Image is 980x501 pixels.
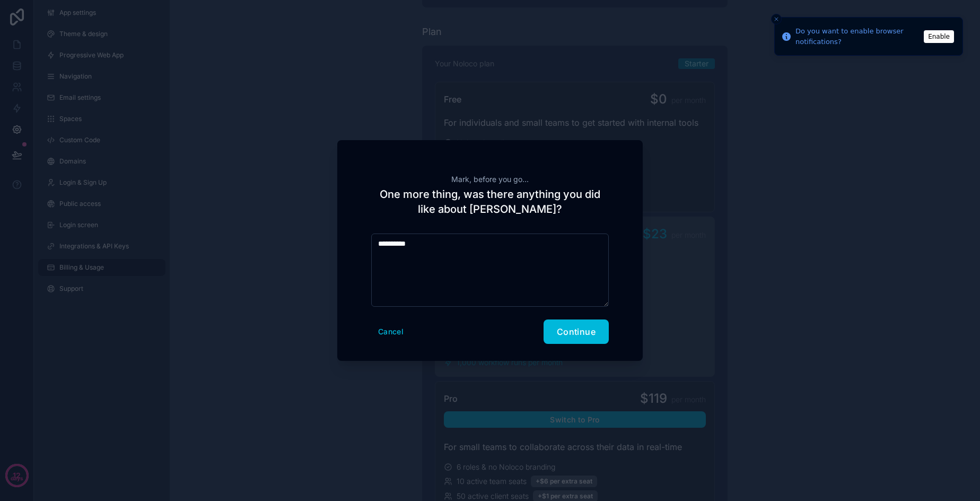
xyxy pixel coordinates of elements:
button: Continue [544,319,609,344]
button: Enable [924,30,954,43]
div: Do you want to enable browser notifications? [795,26,921,47]
button: Cancel [371,323,410,340]
button: Close toast [771,14,782,24]
span: Continue [557,326,596,337]
h2: One more thing, was there anything you did like about [PERSON_NAME]? [371,187,609,217]
h2: Mark, before you go... [371,174,609,185]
